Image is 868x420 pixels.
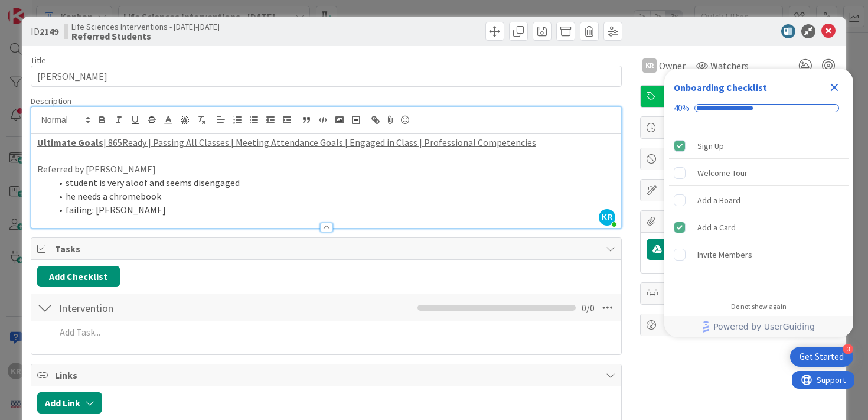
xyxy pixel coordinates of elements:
u: Ultimate Goals [37,136,103,148]
b: 2149 [40,25,58,37]
div: Welcome Tour is incomplete. [669,160,849,186]
div: Add a Board is incomplete. [669,187,849,213]
div: Do not show again [731,302,787,311]
span: ID [31,24,58,38]
div: Add a Card is complete. [669,214,849,240]
li: failing: [PERSON_NAME] [51,203,616,217]
span: Powered by UserGuiding [713,320,815,334]
span: Life Sciences Interventions - [DATE]-[DATE] [71,22,220,31]
span: Links [55,368,601,382]
div: Footer [664,316,853,337]
a: Powered by UserGuiding [670,316,847,337]
p: Referred by [PERSON_NAME] [37,162,616,176]
div: KR [642,58,657,73]
div: Invite Members [697,248,752,262]
span: Owner [659,58,686,73]
span: KR [599,209,615,226]
div: Checklist items [664,128,853,294]
div: 40% [674,103,690,113]
div: Close Checklist [825,78,844,97]
div: Add a Board [697,193,740,207]
div: 3 [843,344,853,354]
span: Tasks [55,242,601,256]
button: Add Checklist [37,266,120,287]
span: Description [31,96,71,106]
b: Referred Students [71,31,220,41]
div: Onboarding Checklist [674,80,767,95]
div: Welcome Tour [697,166,748,180]
span: 0 / 0 [582,301,595,315]
div: Open Get Started checklist, remaining modules: 3 [790,347,853,367]
input: type card name here... [31,66,622,87]
span: Support [25,2,54,16]
li: he needs a chromebook [51,190,616,203]
u: | 865Ready | Passing All Classes | Meeting Attendance Goals | Engaged in Class | Professional Com... [103,136,536,148]
input: Add Checklist... [55,297,305,318]
div: Checklist Container [664,69,853,337]
div: Invite Members is incomplete. [669,242,849,268]
button: Add Link [37,392,102,414]
li: student is very aloof and seems disengaged [51,176,616,190]
div: Sign Up is complete. [669,133,849,159]
div: Get Started [800,351,844,363]
label: Title [31,55,46,66]
div: Checklist progress: 40% [674,103,844,113]
div: Sign Up [697,139,724,153]
div: Add a Card [697,220,736,235]
span: Watchers [710,58,749,73]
